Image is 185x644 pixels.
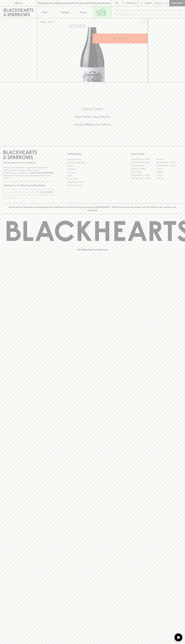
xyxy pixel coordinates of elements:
p: Login [145,2,151,5]
a: Braddon [156,158,182,161]
a: [GEOGRAPHIC_DATA] [156,161,182,164]
img: 41222.png [37,27,148,82]
p: ADD TO CART [113,37,127,40]
img: bubble-icon [177,636,180,639]
h5: Across Melbourne Metro [3,122,182,127]
a: Bottle Drop FAQ's [67,158,118,161]
a: HOME [39,21,45,23]
input: Try "Pinot noir" [121,10,180,15]
p: Wishlist [127,2,137,5]
a: Shipping Information [67,180,118,184]
a: Terms & Conditions [67,184,118,187]
a: Gift Cards [67,171,118,174]
a: Fitzroy North [131,170,156,174]
p: Shop [42,11,47,14]
p: It is against the law to sell or supply alcohol to, or to obtain alcohol on behalf of a person un... [3,166,54,179]
a: Brunswick West [131,164,156,167]
div: Call to action block [3,96,182,141]
a: Thornbury [156,177,182,180]
a: Privacy Policy [67,177,118,180]
p: Stores [80,11,87,14]
a: [GEOGRAPHIC_DATA] [131,177,156,180]
a: FAQ's [67,174,118,177]
p: Blackhearts & Sparrows acknowledges the traditional Custodians of land throughout [GEOGRAPHIC_DAT... [5,206,180,212]
button: Add to wishlist [139,19,147,26]
a: [GEOGRAPHIC_DATA] [131,158,156,161]
a: [GEOGRAPHIC_DATA] [156,164,182,167]
a: [GEOGRAPHIC_DATA] [131,161,156,164]
strong: Liquor License #32064953 [29,172,53,174]
button: ADD TO CART [93,34,148,43]
a: Tastings [56,6,74,18]
a: Careers [67,164,118,167]
p: SUBSCRIBE [42,191,53,194]
p: Subscribe to The Blackhearts Newsletter [3,184,54,187]
p: We will never spam you [3,197,54,199]
a: SHOP [47,21,53,23]
button: SUBSCRIBE [41,189,54,195]
a: Business & Bulk Gifting [67,161,118,164]
a: [PERSON_NAME] [131,167,156,170]
p: Tastings [61,11,69,14]
p: Sibling owned and run since [DATE] [3,161,54,164]
p: FIND US [14,2,23,5]
p: OUR STORES [131,152,182,156]
a: Fitzroy [156,167,182,170]
p: Checkout [171,2,183,5]
p: 0 [166,2,167,4]
button: Shop [37,6,56,18]
a: Prahran [156,174,182,177]
p: $0.00 [155,2,162,5]
h5: Click & Collect [3,107,182,111]
input: e.g. jane@blackheartsandsparrows.com.au [5,190,40,194]
p: OTHER AREAS [67,152,118,156]
h5: Uber Same-Day Delivery [3,114,182,119]
a: Contact Us [67,167,118,171]
button: Add to wishlist [68,25,86,28]
a: [GEOGRAPHIC_DATA] [131,174,156,177]
a: Stores [74,6,93,18]
a: Geelong [156,170,182,174]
